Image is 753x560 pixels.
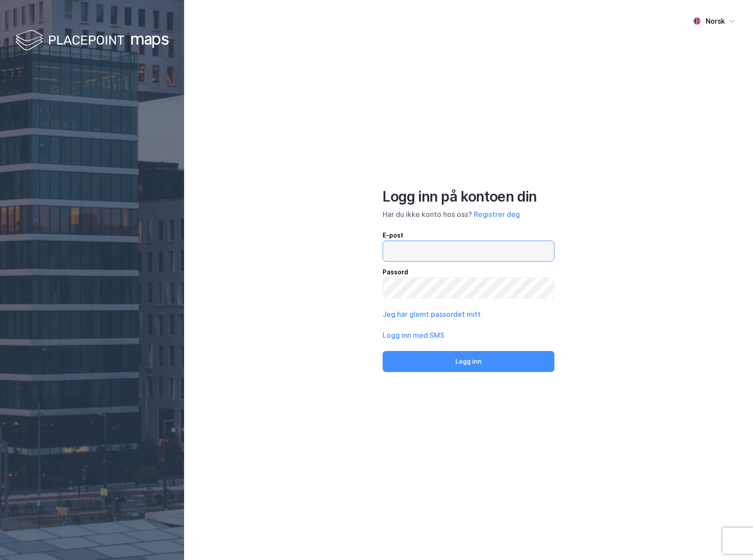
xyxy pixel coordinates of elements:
[383,188,554,206] div: Logg inn på kontoen din
[709,518,753,560] div: Kontrollprogram for chat
[709,518,753,560] iframe: Chat Widget
[15,28,169,54] img: logo-white.f07954bde2210d2a523dddb988cd2aa7.svg
[383,267,554,277] div: Passord
[383,230,554,241] div: E-post
[383,351,554,372] button: Logg inn
[383,309,481,319] button: Jeg har glemt passordet mitt
[383,209,554,220] div: Har du ikke konto hos oss?
[706,16,725,26] div: Norsk
[474,209,520,220] button: Registrer deg
[383,330,444,340] button: Logg inn med SMS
